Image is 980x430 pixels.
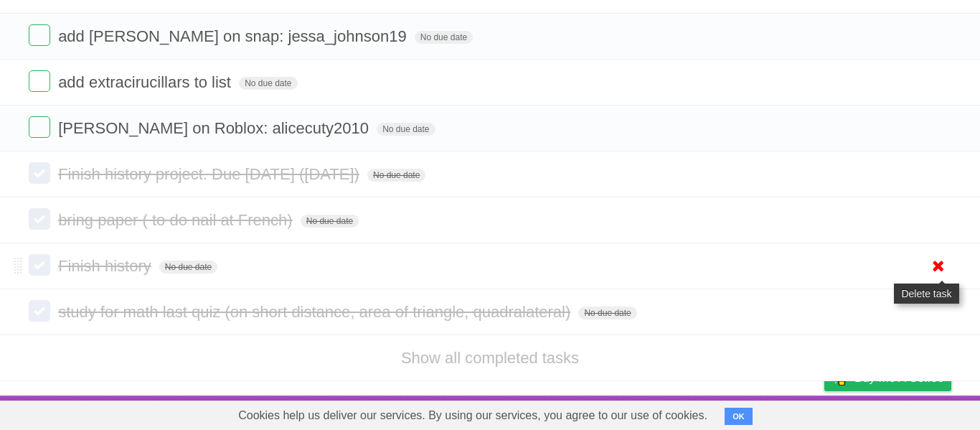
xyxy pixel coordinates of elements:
[58,303,574,321] span: study for math last quiz (on short distance, area of triangle, quadralateral)
[58,165,363,183] span: Finish history project. Due [DATE] ([DATE])
[367,169,425,182] span: No due date
[377,123,435,136] span: No due date
[29,162,50,184] label: Done
[861,399,951,426] a: Suggest a feature
[681,399,739,426] a: Developers
[58,73,235,91] span: add extracirucillars to list
[29,24,50,46] label: Done
[854,365,944,391] span: Buy me a coffee
[633,399,664,426] a: About
[578,307,636,319] span: No due date
[159,261,217,274] span: No due date
[239,77,297,90] span: No due date
[58,27,410,45] span: add [PERSON_NAME] on snap: jessa_johnson19
[757,399,788,426] a: Terms
[29,208,50,230] label: Done
[415,31,473,44] span: No due date
[806,399,843,426] a: Privacy
[301,215,359,228] span: No due date
[58,257,155,275] span: Finish history
[224,401,722,430] span: Cookies help us deliver our services. By using our services, you agree to our use of cookies.
[58,119,372,137] span: [PERSON_NAME] on Roblox: alicecuty2010
[725,408,753,425] button: OK
[58,211,296,229] span: bring paper ( to do nail at French)
[401,349,579,367] a: Show all completed tasks
[29,70,50,92] label: Done
[29,300,50,322] label: Done
[29,116,50,138] label: Done
[29,254,50,276] label: Done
